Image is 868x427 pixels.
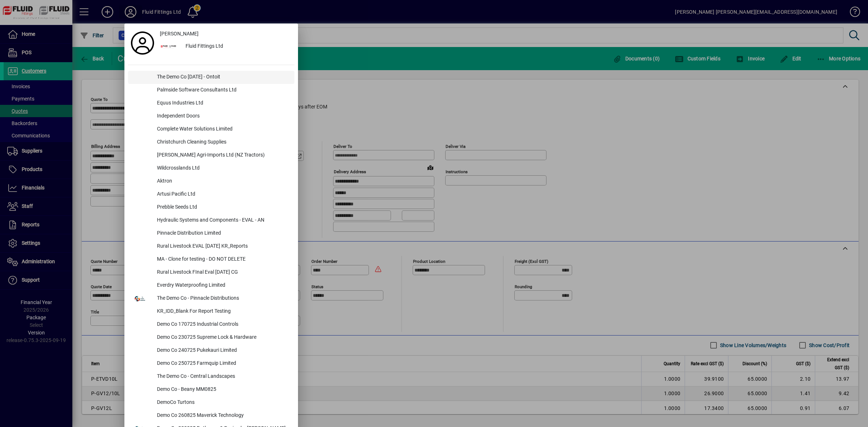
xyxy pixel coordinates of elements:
[151,396,294,409] div: DemoCo Turtons
[157,27,294,40] a: [PERSON_NAME]
[128,123,294,136] button: Complete Water Solutions Limited
[128,175,294,188] button: Aktron
[128,305,294,318] button: KR_IDD_Blank For Report Testing
[151,240,294,253] div: Rural Livestock EVAL [DATE] KR_Reports
[151,71,294,84] div: The Demo Co [DATE] - Ontoit
[151,97,294,110] div: Equus Industries Ltd
[151,175,294,188] div: Aktron
[128,266,294,279] button: Rural Livestock FInal Eval [DATE] CG
[180,40,294,53] div: Fluid Fittings Ltd
[151,331,294,344] div: Demo Co 230725 Supreme Lock & Hardware
[160,30,199,38] span: [PERSON_NAME]
[151,357,294,370] div: Demo Co 250725 Farmquip Limited
[128,383,294,396] button: Demo Co - Beany MM0825
[151,370,294,383] div: The Demo Co - Central Landscapes
[128,71,294,84] button: The Demo Co [DATE] - Ontoit
[151,266,294,279] div: Rural Livestock FInal Eval [DATE] CG
[151,123,294,136] div: Complete Water Solutions Limited
[151,188,294,201] div: Artusi Pacific Ltd
[128,409,294,422] button: Demo Co 260825 Maverick Technology
[151,279,294,292] div: Everdry Waterproofing Limited
[151,214,294,227] div: Hydraulic Systems and Components - EVAL - AN
[151,344,294,357] div: Demo Co 240725 Pukekauri Limited
[128,318,294,331] button: Demo Co 170725 Industrial Controls
[128,279,294,292] button: Everdry Waterproofing Limited
[128,396,294,409] button: DemoCo Turtons
[151,201,294,214] div: Prebble Seeds Ltd
[151,292,294,305] div: The Demo Co - Pinnacle Distributions
[128,97,294,110] button: Equus Industries Ltd
[128,149,294,162] button: [PERSON_NAME] Agri-Imports Ltd (NZ Tractors)
[128,136,294,149] button: Christchurch Cleaning Supplies
[128,201,294,214] button: Prebble Seeds Ltd
[151,318,294,331] div: Demo Co 170725 Industrial Controls
[128,331,294,344] button: Demo Co 230725 Supreme Lock & Hardware
[151,253,294,266] div: MA - Clone for testing - DO NOT DELETE
[128,240,294,253] button: Rural Livestock EVAL [DATE] KR_Reports
[128,188,294,201] button: Artusi Pacific Ltd
[128,162,294,175] button: Wildcrosslands Ltd
[128,370,294,383] button: The Demo Co - Central Landscapes
[128,292,294,305] button: The Demo Co - Pinnacle Distributions
[151,136,294,149] div: Christchurch Cleaning Supplies
[128,253,294,266] button: MA - Clone for testing - DO NOT DELETE
[151,84,294,97] div: Palmside Software Consultants Ltd
[151,110,294,123] div: Independent Doors
[128,214,294,227] button: Hydraulic Systems and Components - EVAL - AN
[151,305,294,318] div: KR_IDD_Blank For Report Testing
[128,84,294,97] button: Palmside Software Consultants Ltd
[151,162,294,175] div: Wildcrosslands Ltd
[151,409,294,422] div: Demo Co 260825 Maverick Technology
[151,149,294,162] div: [PERSON_NAME] Agri-Imports Ltd (NZ Tractors)
[151,227,294,240] div: Pinnacle Distribution Limited
[128,110,294,123] button: Independent Doors
[151,383,294,396] div: Demo Co - Beany MM0825
[128,357,294,370] button: Demo Co 250725 Farmquip Limited
[157,40,294,53] button: Fluid Fittings Ltd
[128,227,294,240] button: Pinnacle Distribution Limited
[128,344,294,357] button: Demo Co 240725 Pukekauri Limited
[128,37,157,50] a: Profile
